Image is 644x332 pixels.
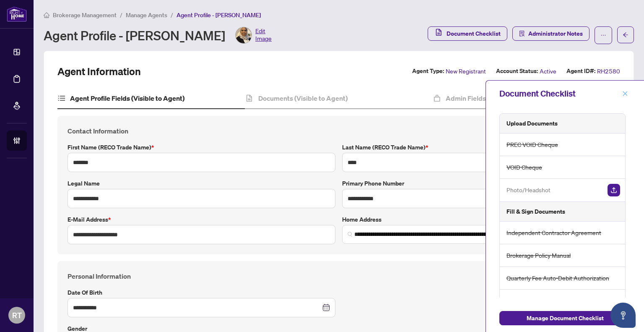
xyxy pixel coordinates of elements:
[44,27,272,44] div: Agent Profile - [PERSON_NAME]
[53,11,117,19] span: Brokerage Management
[499,311,631,325] button: Manage Document Checklist
[177,11,261,19] span: Agent Profile - [PERSON_NAME]
[506,119,558,128] h5: Upload Documents
[447,27,501,40] span: Document Checklist
[622,91,628,97] span: close
[44,12,49,18] span: home
[70,93,184,103] h4: Agent Profile Fields (Visible to Agent)
[126,11,167,19] span: Manage Agents
[57,65,141,78] h2: Agent Information
[528,27,583,40] span: Administrator Notes
[446,93,553,103] h4: Admin Fields (Not Visible to Agent)
[428,26,507,41] button: Document Checklist
[236,27,252,43] img: Profile Icon
[171,10,173,20] li: /
[496,66,538,76] label: Account Status:
[68,288,335,297] label: Date of Birth
[446,66,486,76] span: New Registrant
[258,93,348,103] h4: Documents (Visible to Agent)
[506,162,542,172] span: VOID Cheque
[519,31,525,37] span: solution
[597,66,620,76] span: RH2580
[540,66,556,76] span: Active
[348,232,353,237] img: search_icon
[412,66,444,76] label: Agent Type:
[342,143,610,152] label: Last Name (RECO Trade Name)
[68,126,610,136] h4: Contact Information
[506,273,609,283] span: Quarterly Fee Auto-Debit Authorization
[506,295,620,314] span: My Commission Payments & HST Registration
[68,143,335,152] label: First Name (RECO Trade Name)
[506,185,551,195] span: Photo/Headshot
[120,10,122,20] li: /
[342,215,610,224] label: Home Address
[608,184,620,196] img: Upload Document
[68,179,335,188] label: Legal Name
[506,207,565,216] h5: Fill & Sign Documents
[512,26,589,41] button: Administrator Notes
[12,309,22,321] span: RT
[600,32,606,38] span: ellipsis
[7,6,27,22] img: logo
[610,303,636,328] button: Open asap
[527,311,604,325] span: Manage Document Checklist
[499,87,620,100] div: Document Checklist
[255,27,272,44] span: Edit Image
[506,228,601,238] span: Independent Contractor Agreement
[68,215,335,224] label: E-mail Address
[342,179,610,188] label: Primary Phone Number
[506,251,571,260] span: Brokerage Policy Manual
[623,32,628,38] span: arrow-left
[68,271,610,281] h4: Personal Information
[566,66,595,76] label: Agent ID#:
[506,140,558,149] span: PREC VOID Cheque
